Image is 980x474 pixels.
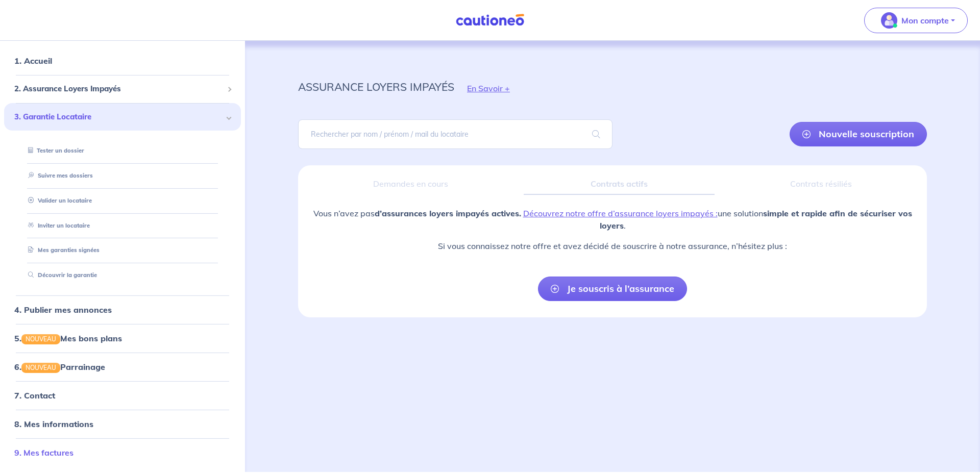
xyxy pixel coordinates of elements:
[790,122,927,146] a: Nouvelle souscription
[14,56,52,66] a: 1. Accueil
[901,14,949,27] p: Mon compte
[14,333,122,343] a: 5.NOUVEAUMes bons plans
[523,208,718,218] a: Découvrez notre offre d’assurance loyers impayés :
[4,328,241,348] div: 5.NOUVEAUMes bons plans
[14,447,73,458] a: 9. Mes factures
[24,197,92,204] a: Valider un locataire
[24,147,84,154] a: Tester un dossier
[16,167,229,184] div: Suivre mes dossiers
[16,217,229,234] div: Inviter un locataire
[24,221,90,229] a: Inviter un locataire
[4,414,241,434] div: 8. Mes informations
[306,207,919,232] p: Vous n’avez pas une solution .
[16,242,229,259] div: Mes garanties signées
[16,267,229,284] div: Découvrir la garantie
[14,362,105,372] a: 6.NOUVEAUParrainage
[4,79,241,99] div: 2. Assurance Loyers Impayés
[864,8,968,33] button: illu_account_valid_menu.svgMon compte
[14,419,93,429] a: 8. Mes informations
[4,51,241,71] div: 1. Accueil
[16,192,229,209] div: Valider un locataire
[298,78,454,96] p: assurance loyers impayés
[14,390,55,401] a: 7. Contact
[24,172,93,179] a: Suivre mes dossiers
[298,119,612,149] input: Rechercher par nom / prénom / mail du locataire
[454,73,523,103] button: En Savoir +
[375,208,521,218] strong: d’assurances loyers impayés actives.
[14,83,223,95] span: 2. Assurance Loyers Impayés
[452,14,528,27] img: Cautioneo
[538,277,687,301] a: Je souscris à l’assurance
[4,442,241,463] div: 9. Mes factures
[4,385,241,406] div: 7. Contact
[24,246,100,254] a: Mes garanties signées
[16,142,229,159] div: Tester un dossier
[14,305,112,315] a: 4. Publier mes annonces
[4,300,241,320] div: 4. Publier mes annonces
[881,12,897,29] img: illu_account_valid_menu.svg
[580,120,612,148] span: search
[4,103,241,131] div: 3. Garantie Locataire
[4,357,241,377] div: 6.NOUVEAUParrainage
[306,240,919,252] p: Si vous connaissez notre offre et avez décidé de souscrire à notre assurance, n’hésitez plus :
[14,111,223,123] span: 3. Garantie Locataire
[24,271,97,279] a: Découvrir la garantie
